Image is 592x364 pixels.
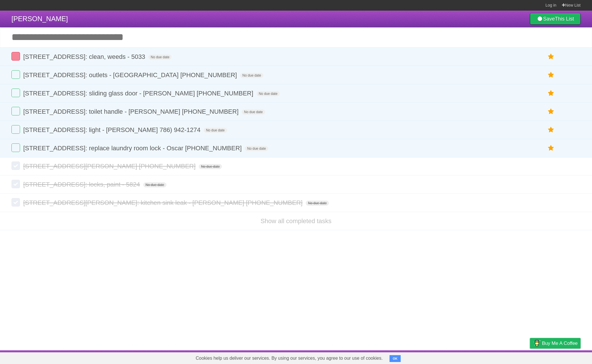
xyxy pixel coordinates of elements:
[190,353,388,364] span: Cookies help us deliver our services. By using our services, you agree to our use of cookies.
[11,89,20,97] label: Done
[23,71,238,79] span: [STREET_ADDRESS]: outlets - [GEOGRAPHIC_DATA] [PHONE_NUMBER]
[546,125,557,135] label: Star task
[23,163,197,170] span: [STREET_ADDRESS][PERSON_NAME] [PHONE_NUMBER]
[11,52,20,61] label: Done
[23,145,243,152] span: [STREET_ADDRESS]: replace laundry room lock - Oscar [PHONE_NUMBER]
[11,180,20,188] label: Done
[204,128,227,133] span: No due date
[546,70,557,80] label: Star task
[261,217,331,225] a: Show all completed tasks
[245,146,268,151] span: No due date
[546,107,557,116] label: Star task
[11,15,68,23] span: [PERSON_NAME]
[11,161,20,170] label: Done
[546,143,557,153] label: Star task
[530,13,581,25] a: SaveThis List
[545,352,581,363] a: Suggest a feature
[530,338,581,349] a: Buy me a coffee
[143,182,166,187] span: No due date
[503,352,516,363] a: Terms
[11,125,20,134] label: Done
[23,90,255,97] span: [STREET_ADDRESS]: sliding glass door - [PERSON_NAME] [PHONE_NUMBER]
[523,352,537,363] a: Privacy
[23,181,141,188] span: [STREET_ADDRESS]: locks, paint - 5824
[23,53,147,60] span: [STREET_ADDRESS]: clean, weeds - 5033
[23,108,240,115] span: [STREET_ADDRESS]: toilet handle - [PERSON_NAME] [PHONE_NUMBER]
[533,338,541,348] img: Buy me a coffee
[11,198,20,207] label: Done
[546,89,557,98] label: Star task
[390,355,401,362] button: OK
[542,338,578,348] span: Buy me a coffee
[23,126,202,133] span: [STREET_ADDRESS]: light - [PERSON_NAME] 786) 942-1274
[242,109,265,115] span: No due date
[454,352,466,363] a: About
[555,16,574,22] b: This List
[199,164,222,169] span: No due date
[306,201,329,206] span: No due date
[148,55,172,60] span: No due date
[257,91,280,96] span: No due date
[23,199,304,206] span: [STREET_ADDRESS][PERSON_NAME]: kitchen sink leak - [PERSON_NAME] [PHONE_NUMBER]
[546,52,557,61] label: Star task
[240,73,263,78] span: No due date
[11,143,20,152] label: Done
[11,70,20,79] label: Done
[11,107,20,115] label: Done
[473,352,496,363] a: Developers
